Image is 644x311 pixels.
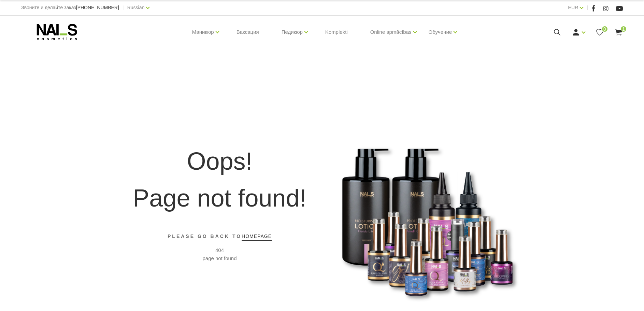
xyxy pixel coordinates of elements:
[596,28,604,37] a: 0
[192,18,214,46] a: Маникюр
[568,3,578,12] a: EUR
[429,18,452,46] a: Обучение
[602,26,607,32] span: 0
[282,18,303,46] a: Педикюр
[215,246,224,254] span: 404
[242,232,272,241] a: homepage
[231,16,264,48] a: Ваксация
[168,232,272,241] p: PLEASE GO BACK TO
[187,144,252,178] h1: Oops!
[202,254,237,263] span: page not found
[370,18,412,46] a: Online apmācības
[123,3,124,12] span: |
[133,181,306,215] h1: Page not found!
[21,3,119,12] div: Звоните и делайте заказ
[614,28,623,37] a: 1
[320,16,353,48] a: Komplekti
[76,5,119,10] a: [PHONE_NUMBER]
[76,5,119,10] span: [PHONE_NUMBER]
[621,26,626,32] span: 1
[587,3,588,12] span: |
[127,3,145,12] a: Russian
